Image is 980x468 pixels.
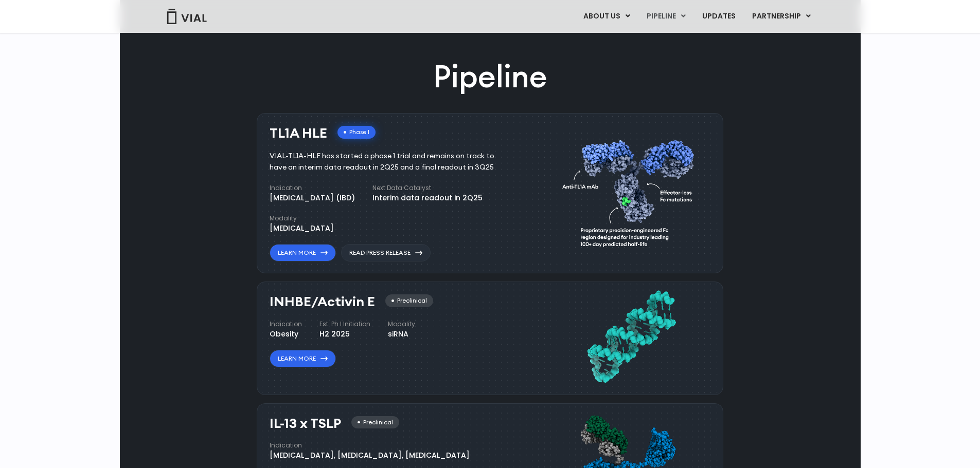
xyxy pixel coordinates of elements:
[166,9,207,24] img: Vial Logo
[270,183,355,193] h4: Indication
[341,244,431,261] a: Read Press Release
[270,416,341,431] h3: IL-13 x TSLP
[388,320,415,329] h4: Modality
[270,441,470,450] h4: Indication
[270,244,336,261] a: Learn More
[270,450,470,461] div: [MEDICAL_DATA], [MEDICAL_DATA], [MEDICAL_DATA]
[372,183,483,193] h4: Next Data Catalyst
[270,214,334,223] h4: Modality
[562,121,700,262] img: TL1A antibody diagram.
[385,294,433,307] div: Preclinical
[744,8,819,25] a: PARTNERSHIPMenu Toggle
[270,350,336,367] a: Learn More
[372,193,483,203] div: Interim data readout in 2Q25
[638,8,693,25] a: PIPELINEMenu Toggle
[270,151,510,173] div: VIAL-TL1A-HLE has started a phase 1 trial and remains on track to have an interim data readout in...
[270,223,334,234] div: [MEDICAL_DATA]
[433,55,547,98] h2: Pipeline
[270,193,355,203] div: [MEDICAL_DATA] (IBD)
[319,329,370,340] div: H2 2025
[270,294,375,309] h3: INHBE/Activin E
[694,8,743,25] a: UPDATES
[575,8,638,25] a: ABOUT USMenu Toggle
[351,416,399,429] div: Preclinical
[319,320,370,329] h4: Est. Ph I Initiation
[270,126,327,141] h3: TL1A HLE
[270,320,302,329] h4: Indication
[270,329,302,340] div: Obesity
[388,329,415,340] div: siRNA
[337,126,376,139] div: Phase I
